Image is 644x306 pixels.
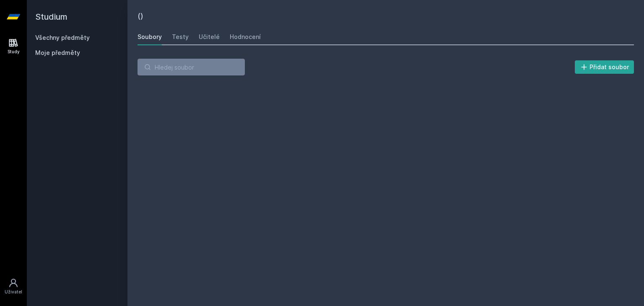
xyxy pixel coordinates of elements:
[172,33,189,41] div: Testy
[35,49,80,57] span: Moje předměty
[35,34,90,41] a: Všechny předměty
[138,29,162,45] a: Soubory
[2,34,25,59] a: Study
[138,33,162,41] div: Soubory
[2,274,25,299] a: Uživatel
[5,289,22,295] div: Uživatel
[575,60,634,74] button: Přidat soubor
[199,29,220,45] a: Učitelé
[230,29,261,45] a: Hodnocení
[199,33,220,41] div: Učitelé
[138,10,634,22] h2: ()
[138,59,245,75] input: Hledej soubor
[8,49,20,55] div: Study
[230,33,261,41] div: Hodnocení
[172,29,189,45] a: Testy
